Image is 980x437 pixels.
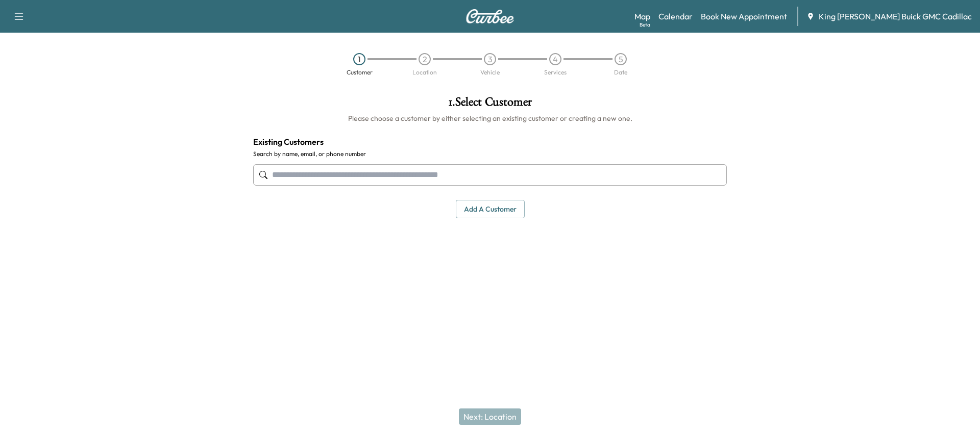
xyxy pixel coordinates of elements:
[347,69,373,75] div: Customer
[353,53,365,65] div: 1
[634,10,650,22] a: MapBeta
[253,150,727,158] label: Search by name, email, or phone number
[480,69,500,75] div: Vehicle
[253,136,727,148] h4: Existing Customers
[549,53,561,65] div: 4
[419,53,431,65] div: 2
[253,96,727,113] h1: 1 . Select Customer
[640,21,650,29] div: Beta
[614,69,627,75] div: Date
[701,10,787,22] a: Book New Appointment
[456,200,525,219] button: Add a customer
[544,69,567,75] div: Services
[253,113,727,123] h6: Please choose a customer by either selecting an existing customer or creating a new one.
[465,9,514,23] img: Curbee Logo
[412,69,437,75] div: Location
[615,53,627,65] div: 5
[819,10,972,22] span: King [PERSON_NAME] Buick GMC Cadillac
[484,53,496,65] div: 3
[658,10,693,22] a: Calendar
